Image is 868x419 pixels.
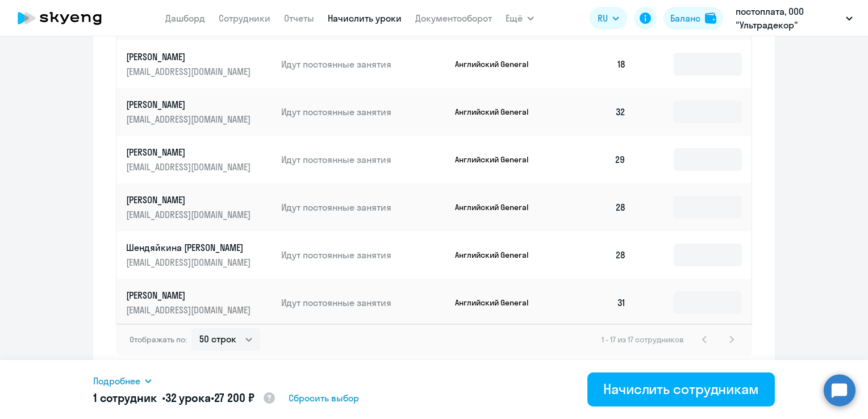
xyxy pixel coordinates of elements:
button: Балансbalance [663,7,723,30]
a: [PERSON_NAME][EMAIL_ADDRESS][DOMAIN_NAME] [126,194,272,221]
h5: 1 сотрудник • • [93,390,276,407]
td: 29 [556,136,635,183]
td: 28 [556,231,635,279]
a: Шендяйкина [PERSON_NAME][EMAIL_ADDRESS][DOMAIN_NAME] [126,241,272,269]
span: 1 - 17 из 17 сотрудников [602,334,684,345]
p: [EMAIL_ADDRESS][DOMAIN_NAME] [126,256,253,269]
a: Документооборот [415,12,492,24]
p: постоплата, ООО "Ультрадекор" [736,5,841,32]
div: Начислить сотрудникам [603,380,759,398]
td: 31 [556,279,635,326]
p: Идут постоянные занятия [281,296,446,309]
div: Баланс [670,11,700,25]
span: RU [598,11,608,25]
p: Английский General [455,107,540,117]
p: Английский General [455,59,540,69]
p: Идут постоянные занятия [281,58,446,70]
p: Идут постоянные занятия [281,201,446,213]
a: [PERSON_NAME][EMAIL_ADDRESS][DOMAIN_NAME] [126,289,272,316]
p: [EMAIL_ADDRESS][DOMAIN_NAME] [126,304,253,316]
p: Идут постоянные занятия [281,249,446,261]
span: Отображать по: [130,334,187,345]
p: [EMAIL_ADDRESS][DOMAIN_NAME] [126,208,253,221]
button: Ещё [506,7,534,30]
p: [PERSON_NAME] [126,146,253,158]
span: Подробнее [93,374,140,388]
p: Английский General [455,298,540,308]
p: Английский General [455,154,540,165]
a: Начислить уроки [328,12,402,24]
a: [PERSON_NAME][EMAIL_ADDRESS][DOMAIN_NAME] [126,146,272,173]
p: [EMAIL_ADDRESS][DOMAIN_NAME] [126,113,253,125]
p: Шендяйкина [PERSON_NAME] [126,241,253,254]
button: Начислить сотрудникам [587,372,775,407]
p: [PERSON_NAME] [126,51,253,63]
p: [EMAIL_ADDRESS][DOMAIN_NAME] [126,65,253,78]
a: Сотрудники [219,12,270,24]
p: [PERSON_NAME] [126,98,253,111]
td: 32 [556,88,635,136]
p: [EMAIL_ADDRESS][DOMAIN_NAME] [126,161,253,173]
p: Английский General [455,202,540,212]
span: 27 200 ₽ [214,391,254,405]
span: Ещё [506,11,523,25]
img: balance [705,12,716,24]
p: Идут постоянные занятия [281,153,446,166]
a: Дашборд [165,12,205,24]
p: [PERSON_NAME] [126,194,253,206]
td: 28 [556,183,635,231]
p: Идут постоянные занятия [281,106,446,118]
a: [PERSON_NAME][EMAIL_ADDRESS][DOMAIN_NAME] [126,51,272,78]
span: Сбросить выбор [289,391,359,405]
p: [PERSON_NAME] [126,289,253,301]
td: 18 [556,40,635,88]
a: Отчеты [284,12,314,24]
button: постоплата, ООО "Ультрадекор" [730,5,858,32]
a: [PERSON_NAME][EMAIL_ADDRESS][DOMAIN_NAME] [126,98,272,125]
span: 32 урока [165,391,211,405]
p: Английский General [455,250,540,260]
button: RU [590,7,627,30]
